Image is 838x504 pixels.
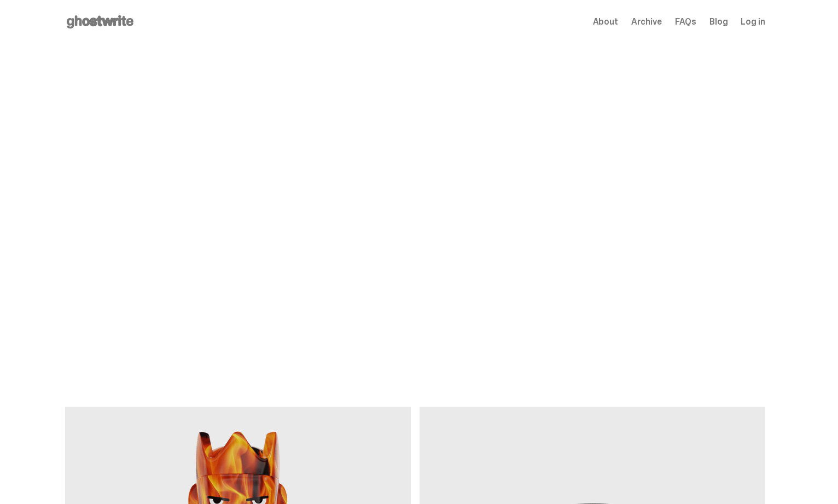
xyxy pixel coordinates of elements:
a: FAQs [675,17,696,26]
a: Archive [631,17,662,26]
a: Blog [709,17,728,26]
a: Log in [741,17,765,26]
a: About [593,17,618,26]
